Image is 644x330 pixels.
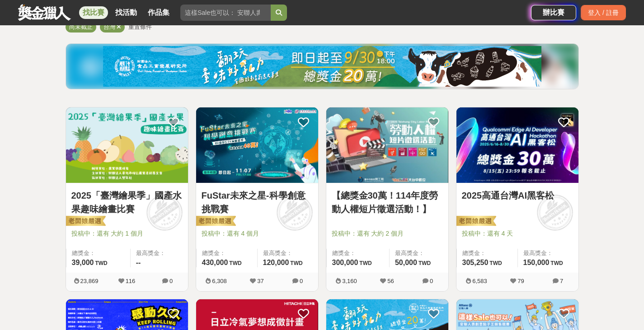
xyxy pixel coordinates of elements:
img: 老闆娘嚴選 [455,215,496,228]
img: Cover Image [196,107,318,183]
img: Cover Image [456,107,578,183]
span: TWD [290,260,302,266]
span: 0 [169,278,173,284]
span: 台灣 [103,23,115,30]
a: 2025高通台灣AI黑客松 [462,189,573,202]
span: 尚未截止 [69,23,93,30]
span: 23,869 [80,278,99,284]
span: 50,000 [395,259,417,266]
span: 79 [517,278,524,284]
div: 登入 / 註冊 [581,5,626,20]
span: 投稿中：還有 大約 2 個月 [332,229,443,238]
a: 找比賽 [79,6,108,19]
span: 6,583 [472,278,487,284]
span: 7 [560,278,563,284]
span: 0 [300,278,303,284]
span: 總獎金： [332,249,384,258]
a: FuStar未來之星-科學創意挑戰賽 [202,189,313,216]
span: 430,000 [202,259,228,266]
span: 投稿中：還有 大約 1 個月 [71,229,183,238]
img: 老闆娘嚴選 [194,215,236,228]
input: 這樣Sale也可以： 安聯人壽創意銷售法募集 [180,5,271,21]
a: 辦比賽 [531,5,576,20]
span: 37 [257,278,263,284]
span: 最高獎金： [263,249,313,258]
span: 最高獎金： [523,249,573,258]
span: 總獎金： [72,249,125,258]
img: 老闆娘嚴選 [64,215,106,228]
img: Cover Image [326,107,448,183]
a: 作品集 [144,6,173,19]
span: TWD [359,260,371,266]
span: TWD [550,260,563,266]
span: 116 [126,278,136,284]
span: -- [136,259,141,266]
span: 56 [387,278,394,284]
span: 120,000 [263,259,289,266]
span: 39,000 [72,259,94,266]
span: 投稿中：還有 4 天 [462,229,573,238]
span: 總獎金： [462,249,512,258]
span: 最高獎金： [136,249,183,258]
span: 300,000 [332,259,358,266]
span: TWD [418,260,431,266]
span: 重置條件 [128,23,152,30]
span: 0 [430,278,433,284]
span: TWD [229,260,241,266]
img: bbde9c48-f993-4d71-8b4e-c9f335f69c12.jpg [103,46,541,87]
span: 305,250 [462,259,489,266]
span: 投稿中：還有 4 個月 [202,229,313,238]
span: 6,308 [212,278,227,284]
span: TWD [489,260,502,266]
a: 【總獎金30萬！114年度勞動人權短片徵選活動！】 [332,189,443,216]
img: Cover Image [66,107,188,183]
span: 3,160 [342,278,357,284]
span: 最高獎金： [395,249,443,258]
a: 找活動 [112,6,141,19]
span: 150,000 [523,259,550,266]
span: 總獎金： [202,249,252,258]
a: 2025「臺灣繪果季」國產水果趣味繪畫比賽 [71,189,183,216]
span: TWD [95,260,107,266]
